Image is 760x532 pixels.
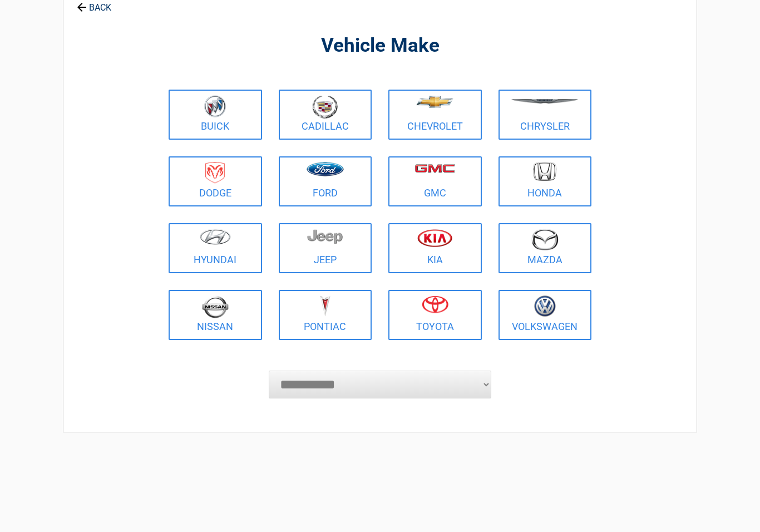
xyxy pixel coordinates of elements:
a: Toyota [388,290,482,340]
a: Honda [499,156,592,206]
a: Hyundai [169,223,262,273]
img: honda [533,162,556,181]
img: pontiac [319,295,330,317]
img: buick [204,95,226,117]
img: jeep [307,229,343,244]
a: Chevrolet [388,90,482,140]
img: cadillac [312,95,338,119]
img: volkswagen [534,295,556,317]
img: chrysler [511,99,579,104]
a: Cadillac [279,90,372,140]
a: GMC [388,156,482,206]
img: dodge [205,162,225,184]
a: Ford [279,156,372,206]
a: Mazda [499,223,592,273]
a: Volkswagen [499,290,592,340]
a: Dodge [169,156,262,206]
a: Buick [169,90,262,140]
img: kia [417,229,452,247]
img: toyota [422,295,448,313]
img: nissan [202,295,229,318]
img: chevrolet [416,96,453,108]
img: gmc [414,164,455,173]
a: Chrysler [499,90,592,140]
img: mazda [531,229,559,250]
a: Nissan [169,290,262,340]
img: ford [307,162,344,176]
a: Pontiac [279,290,372,340]
img: hyundai [200,229,231,245]
a: Jeep [279,223,372,273]
h2: Vehicle Make [166,33,594,59]
a: Kia [388,223,482,273]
